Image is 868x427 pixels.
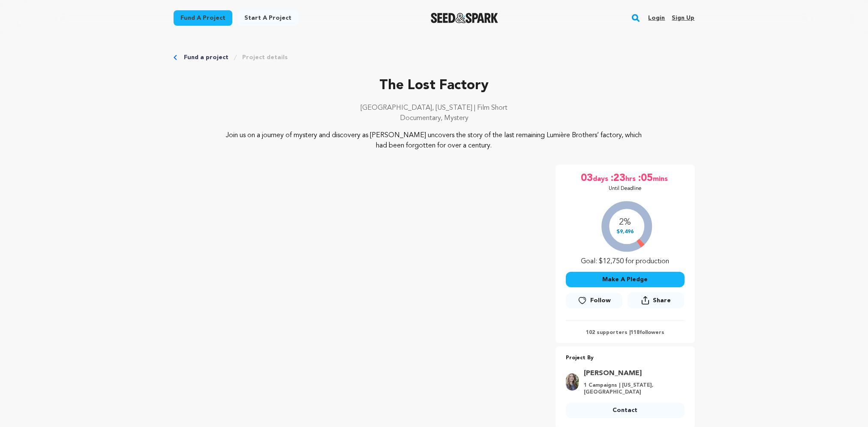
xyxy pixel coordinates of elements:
[637,171,653,185] span: :05
[653,171,670,185] span: mins
[174,53,695,62] div: Breadcrumb
[431,13,498,23] img: Seed&Spark Logo Dark Mode
[242,53,288,62] a: Project details
[625,171,637,185] span: hrs
[566,329,685,336] p: 102 supporters | followers
[431,13,498,23] a: Seed&Spark Homepage
[648,11,665,25] a: Login
[566,373,579,391] img: 8e7ef93ac0d8bd2b.jpg
[584,368,679,379] a: Goto Riley Allen profile
[628,292,684,312] span: Share
[581,171,593,185] span: 03
[174,75,695,96] p: The Lost Factory
[566,403,685,418] a: Contact
[566,353,685,363] p: Project By
[609,185,642,192] p: Until Deadline
[593,171,610,185] span: days
[590,296,611,305] span: Follow
[225,130,643,151] p: Join us on a journey of mystery and discovery as [PERSON_NAME] uncovers the story of the last rem...
[566,293,622,308] a: Follow
[653,296,671,305] span: Share
[672,11,694,25] a: Sign up
[174,103,695,113] p: [GEOGRAPHIC_DATA], [US_STATE] | Film Short
[237,10,298,26] a: Start a project
[628,292,684,308] button: Share
[631,330,640,335] span: 118
[174,10,232,26] a: Fund a project
[584,382,679,396] p: 1 Campaigns | [US_STATE], [GEOGRAPHIC_DATA]
[566,272,685,287] button: Make A Pledge
[184,53,228,62] a: Fund a project
[174,113,695,123] p: Documentary, Mystery
[610,171,625,185] span: :23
